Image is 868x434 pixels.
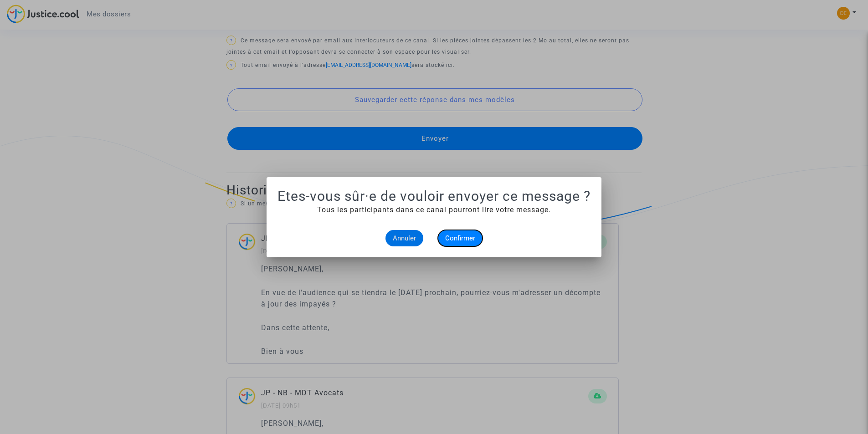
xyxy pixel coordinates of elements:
span: Tous les participants dans ce canal pourront lire votre message. [317,205,551,214]
h1: Etes-vous sûr·e de vouloir envoyer ce message ? [277,188,591,204]
button: Annuler [385,230,423,246]
span: Confirmer [445,234,475,242]
button: Confirmer [438,230,483,246]
span: Annuler [393,234,416,242]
